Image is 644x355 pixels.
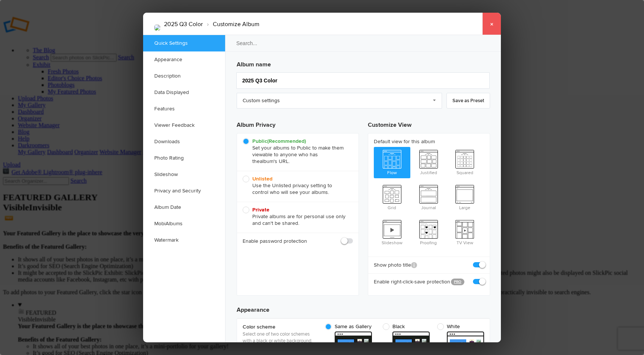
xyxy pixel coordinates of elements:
h3: Album Privacy [237,114,359,133]
a: Quick Settings [143,35,225,51]
a: Features [143,101,225,117]
b: Enable password protection [243,238,307,245]
a: Description [143,68,225,84]
b: Unlisted [252,176,272,182]
a: Slideshow [143,166,225,183]
a: Privacy and Security [143,183,225,199]
b: Public [252,138,306,144]
i: (Recommended) [267,138,306,144]
a: Data Displayed [143,84,225,101]
span: Black [383,323,426,330]
a: PRO [451,279,464,285]
a: Save as Preset [446,93,490,109]
a: × [482,13,501,35]
a: MobiAlbums [143,216,225,232]
p: Select one of two color schemes with a black or white background. [243,331,317,344]
b: Enable right-click-save protection [374,278,445,286]
a: Viewer Feedback [143,117,225,133]
h3: Album name [237,57,490,69]
h3: Customize View [368,114,490,133]
b: Show photo title [374,261,417,269]
b: Private [252,207,269,213]
span: Private albums are for personal use only and can't be shared. [243,207,349,227]
a: Custom settings [237,93,442,109]
a: Watermark [143,232,225,248]
span: Journal [410,182,447,212]
span: Use the Unlisted privacy setting to control who will see your albums. [243,176,349,196]
li: Customize Album [203,18,259,31]
span: Proofing [410,217,447,247]
input: Search... [225,35,502,52]
h3: Appearance [237,299,490,314]
span: White [437,323,480,330]
span: album's URL. [260,158,290,164]
span: Squared [446,147,483,177]
b: Default view for this album [374,138,484,145]
span: Theme: Abandoned [6,7,167,29]
li: 2025 Q3 Color [164,18,203,31]
span: TV View [446,217,483,247]
span: Same as Gallery [325,323,372,330]
a: Appearance [143,51,225,68]
b: Color scheme [243,323,317,331]
span: Slideshow [374,217,410,247]
img: Quarterly_Competition_Artwork-5.jpg [154,25,160,31]
span: Set your albums to Public to make them viewable to anyone who has the [243,138,349,165]
span: Flow [374,147,410,177]
span: Justified [410,147,447,177]
a: Album Date [143,199,225,216]
span: Grid [374,182,410,212]
span: Large [446,182,483,212]
a: Photo Rating [143,150,225,166]
a: Downloads [143,133,225,150]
